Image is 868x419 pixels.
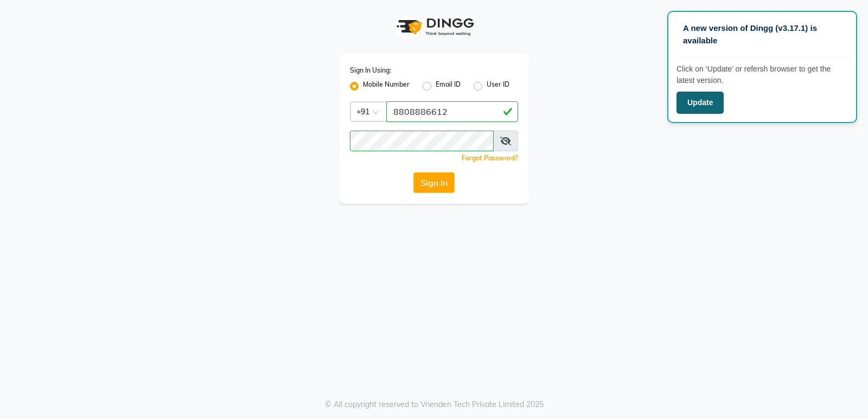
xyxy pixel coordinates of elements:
a: Forgot Password? [462,154,518,162]
input: Username [350,131,494,151]
label: Sign In Using: [350,66,391,75]
p: Click on ‘Update’ or refersh browser to get the latest version. [676,63,848,86]
button: Sign In [413,172,455,193]
p: A new version of Dingg (v3.17.1) is available [683,22,841,47]
label: Mobile Number [363,80,410,93]
img: logo1.svg [391,11,477,43]
button: Update [676,92,724,114]
label: Email ID [436,80,461,93]
input: Username [386,101,518,122]
label: User ID [487,80,509,93]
